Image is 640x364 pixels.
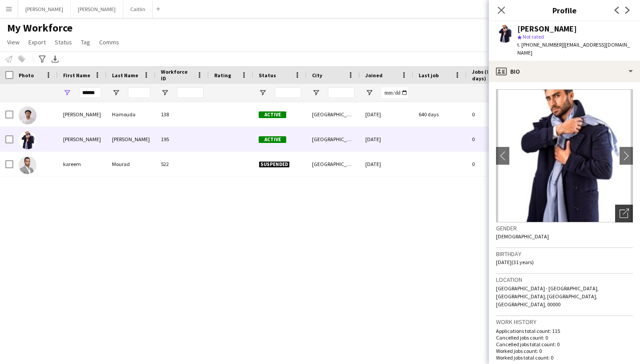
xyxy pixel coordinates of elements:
div: 0 [467,127,524,151]
div: [PERSON_NAME] [58,127,107,151]
input: Status Filter Input [275,87,301,98]
span: Joined [365,72,383,79]
span: Last job [419,72,439,79]
div: 138 [156,102,209,127]
a: Tag [77,36,94,48]
p: Cancelled jobs total count: 0 [496,341,633,348]
span: | [EMAIL_ADDRESS][DOMAIN_NAME] [517,41,630,56]
p: Worked jobs total count: 0 [496,354,633,361]
div: Hamouda [107,102,156,127]
button: Open Filter Menu [63,89,71,97]
input: First Name Filter Input [79,87,101,98]
img: kareem Mourad [19,156,36,174]
h3: Work history [496,318,633,326]
h3: Location [496,276,633,284]
button: [PERSON_NAME] [71,0,123,18]
div: 640 days [413,102,467,127]
div: [GEOGRAPHIC_DATA] [307,127,360,151]
h3: Profile [489,4,640,16]
button: Open Filter Menu [259,89,267,97]
div: [GEOGRAPHIC_DATA] [307,152,360,176]
button: Open Filter Menu [312,89,320,97]
div: 522 [156,152,209,176]
img: Crew avatar or photo [496,89,633,222]
div: Mourad [107,152,156,176]
p: Cancelled jobs count: 0 [496,334,633,341]
button: Open Filter Menu [161,89,169,97]
input: City Filter Input [328,87,355,98]
button: [PERSON_NAME] [18,0,71,18]
span: Last Name [112,72,138,79]
div: [PERSON_NAME] [517,25,577,33]
button: Caitlin [123,0,153,18]
span: Rating [214,72,231,79]
input: Last Name Filter Input [128,87,150,98]
span: Jobs (last 90 days) [472,68,508,82]
span: Active [259,111,286,118]
span: t. [PHONE_NUMBER] [517,41,564,48]
div: 0 [467,152,524,176]
div: Open photos pop-in [615,205,633,222]
app-action-btn: Export XLSX [50,54,60,64]
div: 0 [467,102,524,127]
span: Active [259,136,286,143]
span: My Workforce [7,21,72,35]
span: First Name [63,72,90,79]
button: Open Filter Menu [112,89,120,97]
span: [DEMOGRAPHIC_DATA] [496,233,549,240]
span: Comms [99,38,119,46]
div: [DATE] [360,102,413,127]
span: Tag [81,38,90,46]
div: [DATE] [360,152,413,176]
button: Open Filter Menu [365,89,373,97]
div: 195 [156,127,209,151]
app-action-btn: Advanced filters [37,54,48,64]
div: [PERSON_NAME] [107,127,156,151]
input: Joined Filter Input [381,87,408,98]
span: [DATE] (31 years) [496,259,534,265]
a: Status [51,36,76,48]
div: Bio [489,61,640,82]
span: Export [28,38,46,46]
span: Not rated [523,33,544,40]
span: Workforce ID [161,68,193,82]
p: Worked jobs count: 0 [496,348,633,354]
img: Kareem Hamouda [19,107,36,124]
img: Kareem Mohamed [19,131,36,149]
h3: Gender [496,224,633,232]
p: Applications total count: 115 [496,328,633,334]
h3: Birthday [496,250,633,258]
span: Suspended [259,161,290,168]
span: View [7,38,20,46]
div: kareem [58,152,107,176]
span: Status [259,72,276,79]
input: Workforce ID Filter Input [177,87,204,98]
span: Photo [19,72,34,79]
div: [PERSON_NAME] [58,102,107,127]
a: Comms [96,36,123,48]
a: View [4,36,23,48]
a: Export [25,36,49,48]
span: City [312,72,322,79]
span: [GEOGRAPHIC_DATA] - [GEOGRAPHIC_DATA], [GEOGRAPHIC_DATA], [GEOGRAPHIC_DATA], [GEOGRAPHIC_DATA], 0... [496,285,599,308]
div: [DATE] [360,127,413,151]
span: Status [55,38,72,46]
div: [GEOGRAPHIC_DATA] [307,102,360,127]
